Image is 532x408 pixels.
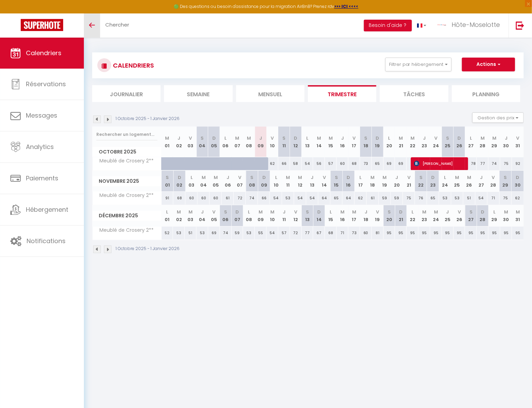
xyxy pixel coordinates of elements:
[451,171,463,192] th: 25
[422,209,426,215] abbr: M
[427,192,439,205] div: 65
[21,19,63,31] img: Super Booking
[330,192,342,205] div: 65
[442,205,454,226] th: 25
[286,174,290,181] abbr: M
[258,171,270,192] th: 09
[359,174,361,181] abbr: L
[302,127,313,157] th: 13
[376,135,379,141] abbr: D
[383,174,387,181] abbr: M
[395,227,407,239] div: 95
[325,127,337,157] th: 15
[364,135,367,141] abbr: S
[372,227,384,239] div: 81
[337,205,348,226] th: 16
[516,209,520,215] abbr: M
[500,157,512,170] div: 75
[372,127,384,157] th: 19
[442,127,454,157] th: 25
[470,209,473,215] abbr: S
[94,157,156,165] span: Meublé de Crosery 2**
[283,209,286,215] abbr: J
[410,135,415,141] abbr: M
[399,135,403,141] abbr: M
[340,209,345,215] abbr: M
[247,135,251,141] abbr: M
[500,205,512,226] th: 30
[487,192,500,205] div: 71
[360,205,372,226] th: 18
[185,171,197,192] th: 03
[116,246,180,252] p: 1 Octobre 2025 - 1 Janvier 2026
[267,127,278,157] th: 10
[201,209,204,215] abbr: J
[93,147,161,157] span: Octobre 2025
[458,135,461,141] abbr: D
[224,209,227,215] abbr: S
[220,127,232,157] th: 06
[477,157,489,170] div: 77
[290,127,302,157] th: 12
[391,171,403,192] th: 20
[270,171,282,192] th: 10
[258,192,270,205] div: 66
[105,21,129,28] span: Chercher
[232,127,243,157] th: 07
[311,174,314,181] abbr: J
[275,174,277,181] abbr: L
[454,205,465,226] th: 26
[384,127,395,157] th: 20
[412,209,414,215] abbr: L
[360,157,372,170] div: 73
[430,227,442,239] div: 95
[439,192,451,205] div: 53
[500,227,512,239] div: 95
[185,127,196,157] th: 03
[391,192,403,205] div: 59
[270,192,282,205] div: 54
[516,135,520,141] abbr: V
[323,174,326,181] abbr: V
[255,127,267,157] th: 09
[365,209,367,215] abbr: J
[437,20,447,30] img: ...
[318,192,330,205] div: 64
[290,227,302,239] div: 72
[162,127,173,157] th: 01
[188,209,193,215] abbr: M
[196,127,208,157] th: 04
[418,227,430,239] div: 95
[294,171,306,192] th: 12
[418,127,430,157] th: 23
[307,135,309,141] abbr: L
[489,157,500,170] div: 74
[235,135,239,141] abbr: M
[492,174,495,181] abbr: V
[407,227,418,239] div: 95
[313,227,325,239] div: 67
[214,174,218,181] abbr: M
[477,227,489,239] div: 95
[516,21,524,30] img: logout
[475,192,487,205] div: 54
[208,127,220,157] th: 05
[197,192,210,205] div: 60
[189,135,192,141] abbr: V
[348,205,360,226] th: 17
[313,157,325,170] div: 56
[282,135,286,141] abbr: S
[212,135,216,141] abbr: D
[430,127,442,157] th: 24
[236,85,304,102] li: Mensuel
[489,205,500,226] th: 29
[407,127,418,157] th: 22
[360,227,372,239] div: 60
[434,209,438,215] abbr: M
[492,135,496,141] abbr: M
[427,171,439,192] th: 23
[243,127,255,157] th: 08
[434,135,437,141] abbr: V
[278,127,290,157] th: 11
[294,209,297,215] abbr: V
